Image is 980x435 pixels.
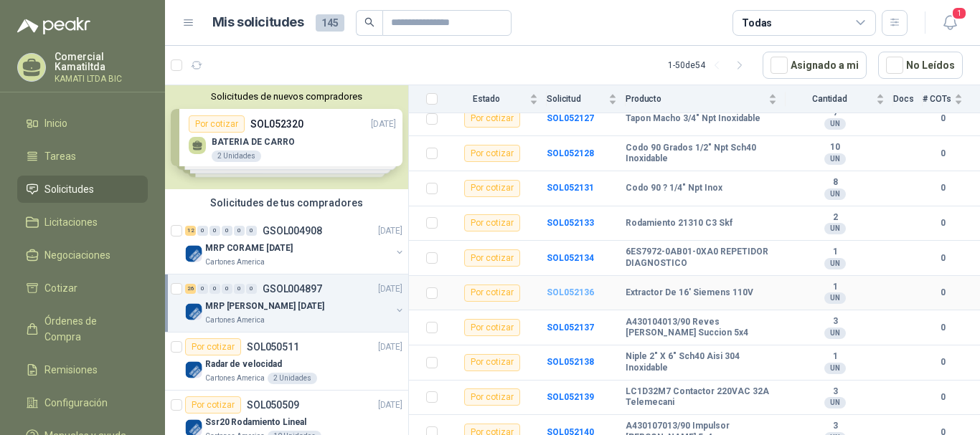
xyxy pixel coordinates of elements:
b: 1 [786,282,885,293]
p: Ssr20 Rodamiento Lineal [205,416,306,429]
div: Solicitudes de nuevos compradoresPor cotizarSOL052320[DATE] BATERIA DE CARRO2 UnidadesPor cotizar... [165,85,408,189]
div: Por cotizar [464,249,520,267]
div: 0 [197,226,208,236]
th: Producto [626,85,786,113]
h1: Mis solicitudes [212,12,304,33]
p: Radar de velocidad [205,358,282,371]
p: Comercial Kamatiltda [55,52,148,72]
div: 0 [234,226,245,236]
button: Asignado a mi [763,52,867,79]
p: [DATE] [378,340,402,354]
img: Company Logo [185,245,202,262]
b: 10 [786,142,885,153]
b: Codo 90 Grados 1/2" Npt Sch40 Inoxidable [626,143,777,165]
span: Producto [626,94,765,104]
a: SOL052136 [547,287,594,297]
span: Configuración [44,395,108,411]
b: 0 [923,355,963,369]
span: Solicitud [547,94,606,104]
button: Solicitudes de nuevos compradores [171,91,402,102]
b: Rodamiento 21310 C3 Skf [626,218,732,229]
b: SOL052138 [547,357,594,367]
div: 0 [234,284,245,294]
span: Órdenes de Compra [44,313,134,345]
p: [DATE] [378,282,402,296]
div: 0 [246,226,257,236]
div: UN [824,397,846,408]
a: SOL052127 [547,113,594,123]
div: Por cotizar [185,338,241,355]
a: Órdenes de Compra [17,307,148,350]
div: 26 [185,284,196,294]
b: Niple 2" X 6" Sch40 Aisi 304 Inoxidable [626,351,777,373]
b: Tapon Macho 3/4" Npt Inoxidable [626,113,760,125]
p: Cartones America [205,315,265,326]
div: UN [824,258,846,269]
b: 6ES7972-0AB01-0XA0 REPETIDOR DIAGNOSTICO [626,247,777,269]
a: SOL052131 [547,183,594,193]
b: 1 [786,247,885,258]
p: SOL050509 [247,400,299,410]
span: # COTs [923,94,951,104]
b: 8 [786,177,885,188]
a: SOL052137 [547,322,594,333]
b: 0 [923,216,963,230]
span: Solicitudes [44,181,94,197]
div: 0 [209,284,220,294]
div: Por cotizar [464,354,520,371]
b: 0 [923,391,963,404]
b: 0 [923,147,963,161]
p: SOL050511 [247,342,299,352]
span: Inicio [44,115,67,131]
b: 3 [786,316,885,328]
b: 2 [786,212,885,224]
span: Cotizar [44,280,77,296]
div: Todas [742,15,772,31]
div: UN [824,118,846,130]
a: SOL052133 [547,218,594,228]
b: 0 [923,286,963,300]
div: 1 - 50 de 54 [668,54,751,77]
th: Cantidad [786,85,893,113]
b: 0 [923,321,963,335]
a: Licitaciones [17,209,148,236]
span: Cantidad [786,94,873,104]
div: Por cotizar [464,285,520,302]
div: Por cotizar [185,396,241,414]
a: Cotizar [17,274,148,302]
a: Negociaciones [17,242,148,269]
button: No Leídos [878,52,963,79]
span: search [364,17,374,27]
th: Docs [893,85,923,113]
a: Solicitudes [17,176,148,203]
b: SOL052134 [547,253,594,263]
div: UN [824,363,846,374]
div: 0 [222,226,232,236]
a: SOL052139 [547,392,594,402]
a: SOL052128 [547,148,594,158]
div: Por cotizar [464,180,520,197]
div: UN [824,223,846,234]
div: Por cotizar [464,214,520,231]
b: Extractor De 16' Siemens 110V [626,287,753,299]
b: 3 [786,421,885,432]
span: 1 [951,6,967,20]
b: 3 [786,386,885,398]
th: Estado [446,85,547,113]
p: Cartones America [205,257,265,268]
th: # COTs [923,85,980,113]
p: MRP [PERSON_NAME] [DATE] [205,300,324,313]
p: [DATE] [378,398,402,412]
span: Tareas [44,148,76,164]
b: 1 [786,351,885,363]
span: 145 [316,14,344,32]
a: Inicio [17,110,148,137]
div: 0 [209,226,220,236]
a: 26 0 0 0 0 0 GSOL004897[DATE] Company LogoMRP [PERSON_NAME] [DATE]Cartones America [185,280,405,326]
div: 2 Unidades [268,373,317,384]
